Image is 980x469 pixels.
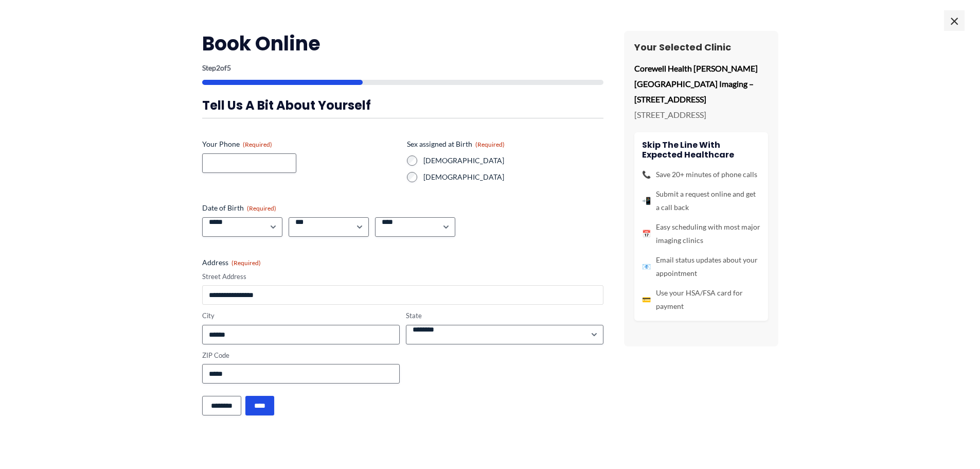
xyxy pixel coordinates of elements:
[231,259,261,267] span: (Required)
[227,63,231,72] span: 5
[423,172,603,182] label: [DEMOGRAPHIC_DATA]
[202,272,603,282] label: Street Address
[642,194,651,207] span: 📲
[642,140,760,160] h4: Skip the line with Expected Healthcare
[634,61,768,107] p: Corewell Health [PERSON_NAME][GEOGRAPHIC_DATA] Imaging – [STREET_ADDRESS]
[406,311,603,321] label: State
[202,139,399,149] label: Your Phone
[202,64,603,72] p: Step of
[247,204,276,212] span: (Required)
[642,286,760,313] li: Use your HSA/FSA card for payment
[634,107,768,123] p: [STREET_ADDRESS]
[202,311,400,321] label: City
[202,351,400,360] label: ZIP Code
[642,187,760,214] li: Submit a request online and get a call back
[634,41,768,53] h3: Your Selected Clinic
[202,257,261,268] legend: Address
[423,155,603,166] label: [DEMOGRAPHIC_DATA]
[642,293,651,306] span: 💳
[642,260,651,273] span: 📧
[642,168,651,181] span: 📞
[642,227,651,240] span: 📅
[475,141,505,148] span: (Required)
[642,253,760,280] li: Email status updates about your appointment
[642,220,760,247] li: Easy scheduling with most major imaging clinics
[944,10,965,31] span: ×
[202,203,276,213] legend: Date of Birth
[407,139,505,149] legend: Sex assigned at Birth
[642,168,760,181] li: Save 20+ minutes of phone calls
[202,97,603,113] h3: Tell us a bit about yourself
[216,63,220,72] span: 2
[202,31,603,56] h2: Book Online
[243,141,272,148] span: (Required)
